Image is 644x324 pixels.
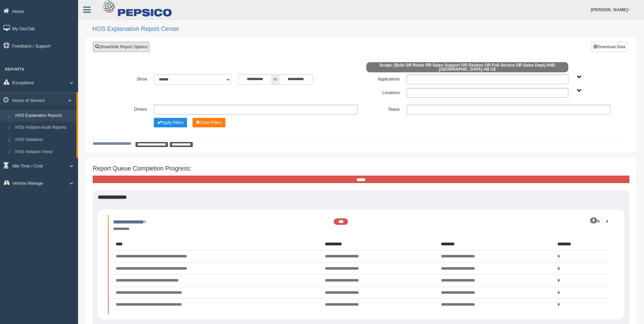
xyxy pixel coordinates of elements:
label: Show [108,74,150,83]
label: Applications [361,74,403,83]
a: HOS Explanation Reports [12,110,76,122]
a: HOS Violations [12,134,76,146]
h4: Report Queue Completion Progress: [93,165,629,172]
button: Download Data [591,42,627,52]
label: Locations [361,88,403,96]
a: Show/Hide Report Options [93,42,149,52]
span: to [272,74,279,85]
h2: HOS Explanation Report Center [92,26,637,33]
li: Expand [108,215,614,314]
button: Change Filter Options [154,118,187,127]
label: Drivers [108,105,150,113]
label: Status [361,105,403,113]
span: Scope: (Bulk OR Route OR Sales Support OR Geobox OR Full Service OR Sales Dept) AND [GEOGRAPHIC_D... [366,62,568,72]
a: HOS Violation Audit Reports [12,122,76,134]
button: Change Filter Options [192,118,225,127]
a: HOS Violation Trend [12,146,76,158]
